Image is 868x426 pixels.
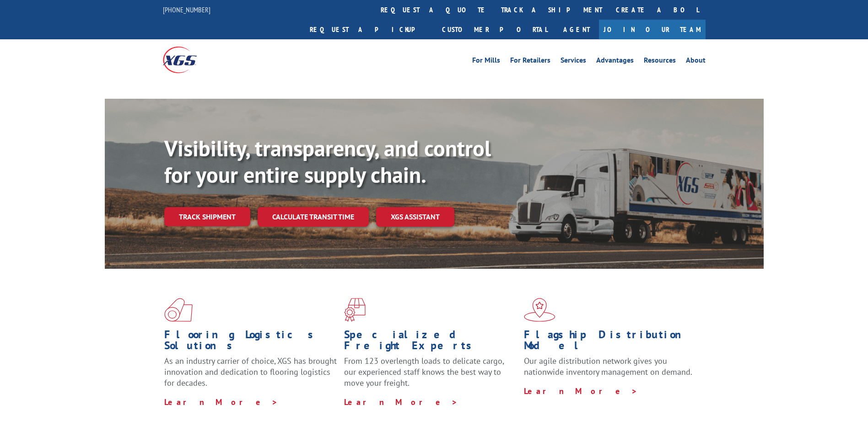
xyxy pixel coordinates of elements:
[524,386,638,396] a: Learn More >
[164,397,278,407] a: Learn More >
[472,57,500,67] a: For Mills
[344,298,366,322] img: xgs-icon-focused-on-flooring-red
[258,207,369,227] a: Calculate transit time
[164,134,491,189] b: Visibility, transparency, and control for your entire supply chain.
[435,20,554,39] a: Customer Portal
[644,57,676,67] a: Resources
[164,329,337,356] h1: Flooring Logistics Solutions
[686,57,706,67] a: About
[510,57,550,67] a: For Retailers
[344,329,517,356] h1: Specialized Freight Experts
[344,397,458,407] a: Learn More >
[524,298,555,322] img: xgs-icon-flagship-distribution-model-red
[524,356,692,377] span: Our agile distribution network gives you nationwide inventory management on demand.
[164,298,193,322] img: xgs-icon-total-supply-chain-intelligence-red
[524,329,697,356] h1: Flagship Distribution Model
[599,20,706,39] a: Join Our Team
[376,207,454,227] a: XGS ASSISTANT
[164,356,337,388] span: As an industry carrier of choice, XGS has brought innovation and dedication to flooring logistics...
[596,57,634,67] a: Advantages
[344,356,517,396] p: From 123 overlength loads to delicate cargo, our experienced staff knows the best way to move you...
[561,57,586,67] a: Services
[303,20,435,39] a: Request a pickup
[554,20,599,39] a: Agent
[164,207,250,226] a: Track shipment
[163,5,210,14] a: [PHONE_NUMBER]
